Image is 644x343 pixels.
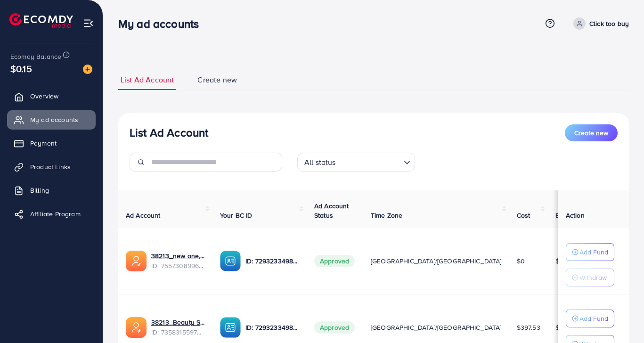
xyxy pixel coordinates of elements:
[566,243,614,261] button: Add Fund
[579,246,608,258] p: Add Fund
[245,255,299,267] p: ID: 7293233498205437953
[9,13,73,28] img: logo
[151,318,205,337] div: <span class='underline'>38213_Beauty Soft_1713241368242</span></br>7358315597345652753
[339,154,400,169] input: Search for option
[314,321,355,334] span: Approved
[130,126,208,139] h3: List Ad Account
[126,251,147,271] img: ic-ads-acc.e4c84228.svg
[517,323,540,332] span: $397.53
[565,124,618,141] button: Create new
[126,211,161,220] span: Ad Account
[10,52,61,61] span: Ecomdy Balance
[566,310,614,327] button: Add Fund
[297,153,415,171] div: Search for option
[574,128,608,138] span: Create new
[30,186,49,195] span: Billing
[604,301,637,336] iframe: Chat
[151,251,205,261] a: 38213_new one,,,,,_1759573270543
[83,18,94,29] img: menu
[30,115,78,124] span: My ad accounts
[220,211,253,220] span: Your BC ID
[197,74,237,85] span: Create new
[83,65,92,74] img: image
[151,251,205,270] div: <span class='underline'>38213_new one,,,,,_1759573270543</span></br>7557308996911218695
[220,251,241,271] img: ic-ba-acc.ded83a64.svg
[589,18,629,29] p: Click too buy
[126,317,147,338] img: ic-ads-acc.e4c84228.svg
[30,162,71,171] span: Product Links
[314,201,349,220] span: Ad Account Status
[371,323,502,332] span: [GEOGRAPHIC_DATA]/[GEOGRAPHIC_DATA]
[30,91,58,101] span: Overview
[10,62,32,75] span: $0.15
[220,317,241,338] img: ic-ba-acc.ded83a64.svg
[30,209,81,219] span: Affiliate Program
[7,157,96,176] a: Product Links
[579,272,607,283] p: Withdraw
[302,155,338,169] span: All status
[579,313,608,324] p: Add Fund
[371,211,402,220] span: Time Zone
[151,261,205,270] span: ID: 7557308996911218695
[30,139,57,148] span: Payment
[7,204,96,223] a: Affiliate Program
[245,322,299,333] p: ID: 7293233498205437953
[7,181,96,200] a: Billing
[566,211,585,220] span: Action
[7,110,96,129] a: My ad accounts
[566,269,614,286] button: Withdraw
[371,256,502,266] span: [GEOGRAPHIC_DATA]/[GEOGRAPHIC_DATA]
[517,256,525,266] span: $0
[7,134,96,153] a: Payment
[7,87,96,106] a: Overview
[118,17,206,31] h3: My ad accounts
[570,17,629,30] a: Click too buy
[314,255,355,267] span: Approved
[517,211,530,220] span: Cost
[151,318,205,327] a: 38213_Beauty Soft_1713241368242
[151,327,205,337] span: ID: 7358315597345652753
[121,74,174,85] span: List Ad Account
